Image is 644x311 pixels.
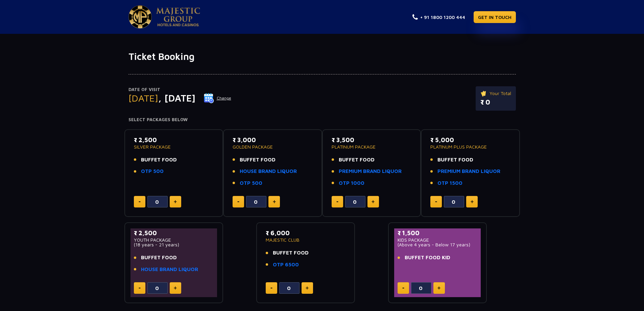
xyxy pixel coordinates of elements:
p: YOUTH PACKAGE [134,238,214,242]
span: BUFFET FOOD KID [405,254,450,262]
p: Date of Visit [128,86,232,93]
p: MAJESTIC CLUB [266,238,346,242]
p: SILVER PACKAGE [134,145,214,149]
a: OTP 1500 [437,179,462,187]
img: minus [139,288,141,289]
img: plus [174,200,177,203]
p: ₹ 3,500 [332,135,412,145]
p: (Above 4 years - Below 17 years) [398,242,478,247]
img: plus [372,200,375,203]
h1: Ticket Booking [128,51,516,62]
p: ₹ 2,500 [134,135,214,145]
p: ₹ 1,500 [398,228,478,238]
p: (18 years - 21 years) [134,242,214,247]
img: plus [306,286,309,290]
img: minus [139,201,141,202]
span: BUFFET FOOD [339,156,375,164]
p: ₹ 3,000 [233,135,313,145]
img: plus [471,200,474,203]
button: Change [204,93,232,104]
p: Your Total [480,90,511,97]
a: OTP 1000 [339,179,364,187]
span: [DATE] [128,92,158,104]
h4: Select Packages Below [128,117,516,123]
p: ₹ 0 [480,97,511,107]
a: GET IN TOUCH [474,11,516,23]
a: + 91 1800 1200 444 [412,14,465,21]
span: , [DATE] [158,92,195,104]
p: PLATINUM PLUS PACKAGE [430,145,510,149]
span: BUFFET FOOD [240,156,276,164]
img: minus [270,288,272,289]
span: BUFFET FOOD [141,254,177,262]
img: Majestic Pride [128,5,152,28]
img: minus [336,201,338,202]
img: minus [402,288,404,289]
p: ₹ 2,500 [134,228,214,238]
a: OTP 500 [240,179,262,187]
p: ₹ 5,000 [430,135,510,145]
img: ticket [480,90,487,97]
span: BUFFET FOOD [141,156,177,164]
img: plus [273,200,276,203]
img: plus [174,286,177,290]
img: plus [437,286,440,290]
a: PREMIUM BRAND LIQUOR [437,168,500,175]
p: PLATINUM PACKAGE [332,145,412,149]
a: OTP 500 [141,168,164,175]
span: BUFFET FOOD [437,156,473,164]
a: HOUSE BRAND LIQUOR [240,168,297,175]
p: ₹ 6,000 [266,228,346,238]
p: GOLDEN PACKAGE [233,145,313,149]
img: minus [435,201,437,202]
img: minus [237,201,239,202]
a: PREMIUM BRAND LIQUOR [339,168,402,175]
img: Majestic Pride [156,7,200,26]
span: BUFFET FOOD [273,249,309,257]
a: HOUSE BRAND LIQUOR [141,266,198,273]
a: OTP 6500 [273,261,299,269]
p: KIDS PACKAGE [398,238,478,242]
